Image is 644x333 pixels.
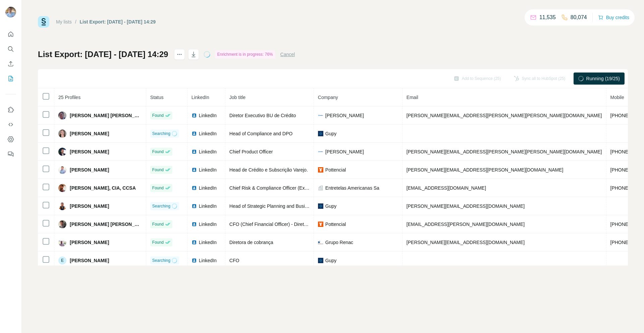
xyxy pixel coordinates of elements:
[407,113,602,118] span: [PERSON_NAME][EMAIL_ADDRESS][PERSON_NAME][PERSON_NAME][DOMAIN_NAME]
[280,51,295,58] button: Cancel
[58,202,66,210] img: Avatar
[325,203,336,209] span: Gupy
[199,257,217,264] span: LinkedIn
[192,113,197,118] img: LinkedIn logo
[571,13,587,21] p: 80,074
[407,240,525,245] span: [PERSON_NAME][EMAIL_ADDRESS][DOMAIN_NAME]
[318,149,323,154] img: company-logo
[70,148,109,155] span: [PERSON_NAME]
[5,133,16,145] button: Dashboard
[5,118,16,131] button: Use Surfe API
[318,222,323,227] img: company-logo
[407,95,418,100] span: Email
[70,112,142,119] span: [PERSON_NAME] [PERSON_NAME]
[610,95,624,100] span: Mobile
[325,112,364,119] span: [PERSON_NAME]
[192,222,197,227] img: LinkedIn logo
[70,257,109,264] span: [PERSON_NAME]
[325,239,353,246] span: Grupo Renac
[199,203,217,209] span: LinkedIn
[407,222,525,227] span: [EMAIL_ADDRESS][PERSON_NAME][DOMAIN_NAME]
[229,95,246,100] span: Job title
[152,185,164,191] span: Found
[5,148,16,160] button: Feedback
[539,13,556,21] p: 11,535
[152,131,170,137] span: Searching
[152,257,170,264] span: Searching
[75,18,76,25] li: /
[5,73,16,85] button: My lists
[152,167,164,173] span: Found
[5,28,16,40] button: Quick start
[199,239,217,246] span: LinkedIn
[229,149,273,154] span: Chief Product Officer
[58,220,66,228] img: Avatar
[192,258,197,263] img: LinkedIn logo
[5,58,16,70] button: Enrich CSV
[58,256,66,265] div: E
[325,257,336,264] span: Gupy
[152,203,170,209] span: Searching
[38,49,168,60] h1: List Export: [DATE] - [DATE] 14:29
[318,258,323,263] img: company-logo
[70,239,109,246] span: [PERSON_NAME]
[152,221,164,227] span: Found
[199,130,217,137] span: LinkedIn
[80,18,156,25] div: List Export: [DATE] - [DATE] 14:29
[150,95,164,100] span: Status
[70,130,109,137] span: [PERSON_NAME]
[318,203,323,209] img: company-logo
[199,166,217,173] span: LinkedIn
[318,167,323,173] img: company-logo
[152,239,164,245] span: Found
[58,95,80,100] span: 25 Profiles
[229,131,292,136] span: Head of Compliance and DPO
[215,50,275,58] div: Enrichment is in progress: 76%
[192,203,197,209] img: LinkedIn logo
[199,112,217,119] span: LinkedIn
[229,222,331,227] span: CFO (Chief Financial Officer) - Diretor Financeiro
[58,238,66,246] img: Avatar
[229,203,344,209] span: Head of Strategic Planning and Business Development
[70,166,109,173] span: [PERSON_NAME]
[598,13,629,22] button: Buy credits
[229,113,296,118] span: Diretor Executivo BU de Crédito
[318,113,323,118] img: company-logo
[229,185,339,191] span: Chief Risk & Compliance Officer (Executive Director)
[38,16,49,28] img: Surfe Logo
[199,185,217,191] span: LinkedIn
[199,221,217,228] span: LinkedIn
[70,203,109,209] span: [PERSON_NAME]
[199,148,217,155] span: LinkedIn
[5,43,16,55] button: Search
[58,184,66,192] img: Avatar
[58,130,66,138] img: Avatar
[192,185,197,191] img: LinkedIn logo
[5,7,16,17] img: Avatar
[325,148,364,155] span: [PERSON_NAME]
[325,221,346,228] span: Pottencial
[192,240,197,245] img: LinkedIn logo
[229,240,273,245] span: Diretora de cobrança
[229,258,239,263] span: CFO
[318,131,323,136] img: company-logo
[174,49,185,60] button: actions
[318,240,323,245] img: company-logo
[325,130,336,137] span: Gupy
[5,104,16,116] button: Use Surfe on LinkedIn
[407,203,525,209] span: [PERSON_NAME][EMAIL_ADDRESS][DOMAIN_NAME]
[586,75,620,82] span: Running (19/25)
[325,166,346,173] span: Pottencial
[56,19,72,25] a: My lists
[407,185,486,191] span: [EMAIL_ADDRESS][DOMAIN_NAME]
[192,131,197,136] img: LinkedIn logo
[70,221,142,228] span: [PERSON_NAME] [PERSON_NAME]
[325,185,379,191] span: Entretelas Americanas Sa
[58,166,66,174] img: Avatar
[192,95,209,100] span: LinkedIn
[58,111,66,120] img: Avatar
[70,185,136,191] span: [PERSON_NAME], CIA, CCSA
[407,149,602,154] span: [PERSON_NAME][EMAIL_ADDRESS][PERSON_NAME][PERSON_NAME][DOMAIN_NAME]
[192,167,197,173] img: LinkedIn logo
[152,149,164,155] span: Found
